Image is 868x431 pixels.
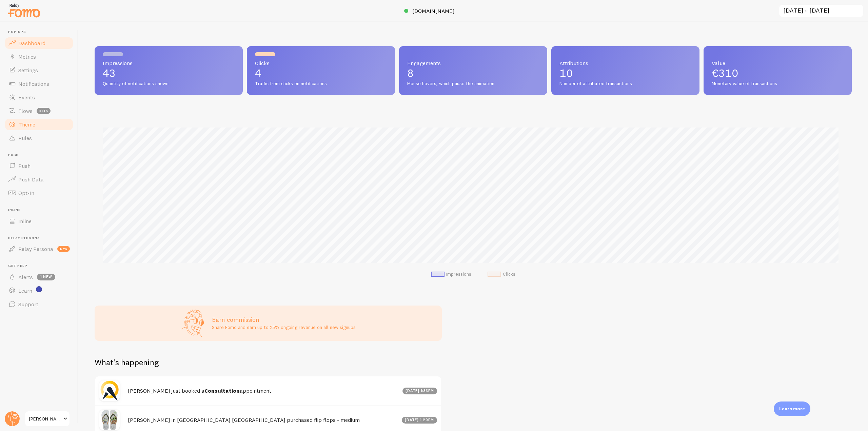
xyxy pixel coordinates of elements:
[779,406,805,412] p: Learn more
[4,63,74,77] a: Settings
[4,50,74,63] a: Metrics
[18,190,34,196] span: Opt-In
[18,67,38,74] span: Settings
[7,2,41,19] img: fomo-relay-logo-orange.svg
[103,81,235,87] span: Quantity of notifications shown
[204,387,240,394] strong: Consultation
[559,60,691,66] span: Attributions
[212,324,356,331] p: Share Fomo and earn up to 25% ongoing revenue on all new signups
[255,81,387,87] span: Traffic from clicks on notifications
[18,176,44,183] span: Push Data
[36,286,42,292] svg: <p>Watch New Feature Tutorials!</p>
[4,159,74,173] a: Push
[4,173,74,186] a: Push Data
[18,94,35,101] span: Events
[4,77,74,91] a: Notifications
[4,118,74,131] a: Theme
[8,30,74,34] span: Pop-ups
[255,68,387,79] p: 4
[18,287,32,294] span: Learn
[255,60,387,66] span: Clicks
[559,68,691,79] p: 10
[18,40,45,46] span: Dashboard
[18,218,32,224] span: Inline
[4,104,74,118] a: Flows beta
[4,91,74,104] a: Events
[488,271,515,277] li: Clicks
[18,135,32,141] span: Rules
[407,60,539,66] span: Engagements
[402,388,437,394] div: [DATE] 1:33pm
[8,264,74,268] span: Get Help
[18,162,31,169] span: Push
[4,297,74,311] a: Support
[18,80,49,87] span: Notifications
[774,401,810,416] div: Learn more
[24,411,70,427] a: [PERSON_NAME]-test-store
[4,131,74,145] a: Rules
[712,60,844,66] span: Value
[4,214,74,228] a: Inline
[4,186,74,200] a: Opt-In
[18,246,53,252] span: Relay Persona
[29,415,61,423] span: [PERSON_NAME]-test-store
[712,81,844,87] span: Monetary value of transactions
[103,68,235,79] p: 43
[37,108,51,114] span: beta
[103,60,235,66] span: Impressions
[4,242,74,256] a: Relay Persona new
[128,387,398,394] h4: [PERSON_NAME] just booked a appointment
[8,208,74,212] span: Inline
[8,236,74,240] span: Relay Persona
[18,274,33,280] span: Alerts
[18,53,36,60] span: Metrics
[18,121,35,128] span: Theme
[559,81,691,87] span: Number of attributed transactions
[95,357,159,368] h2: What's happening
[4,270,74,284] a: Alerts 1 new
[18,107,33,114] span: Flows
[402,417,437,424] div: [DATE] 1:20pm
[4,284,74,297] a: Learn
[407,68,539,79] p: 8
[8,153,74,157] span: Push
[212,316,356,324] h3: Earn commission
[4,36,74,50] a: Dashboard
[407,81,539,87] span: Mouse hovers, which pause the animation
[57,246,70,252] span: new
[431,271,471,277] li: Impressions
[712,66,738,80] span: €310
[128,416,398,424] h4: [PERSON_NAME] in [GEOGRAPHIC_DATA] [GEOGRAPHIC_DATA] purchased flip flops - medium
[18,301,38,308] span: Support
[37,274,55,280] span: 1 new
